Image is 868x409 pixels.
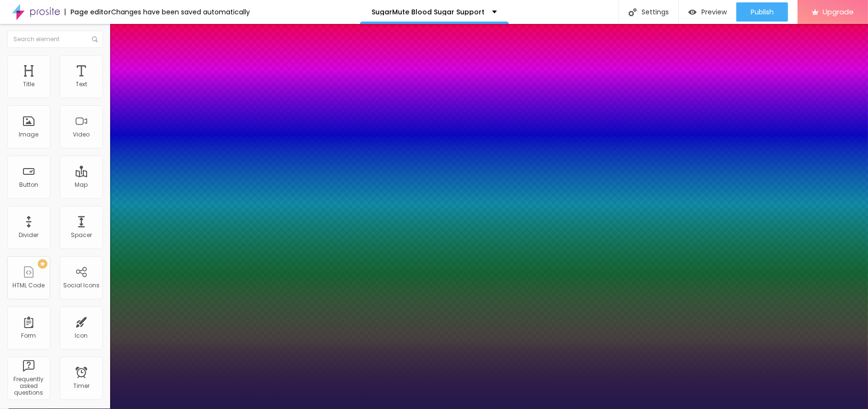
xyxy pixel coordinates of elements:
[688,8,697,16] img: view-1.svg
[736,2,788,22] button: Publish
[73,131,90,138] div: Video
[751,8,774,16] span: Publish
[629,8,637,16] img: Icone
[19,182,38,188] div: Button
[65,9,111,15] div: Page editor
[75,332,88,339] div: Icon
[13,282,45,289] div: HTML Code
[7,31,103,48] input: Search element
[71,232,92,239] div: Spacer
[10,376,47,397] div: Frequently asked questions
[76,81,87,88] div: Text
[75,182,88,188] div: Map
[73,383,90,389] div: Timer
[823,8,854,16] span: Upgrade
[22,332,36,339] div: Form
[372,9,485,15] p: SugarMute Blood Sugar Support
[701,8,727,16] span: Preview
[111,9,250,15] div: Changes have been saved automatically
[23,81,34,88] div: Title
[92,36,98,42] img: Icone
[19,131,39,138] div: Image
[63,282,100,289] div: Social Icons
[679,2,736,22] button: Preview
[19,232,39,239] div: Divider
